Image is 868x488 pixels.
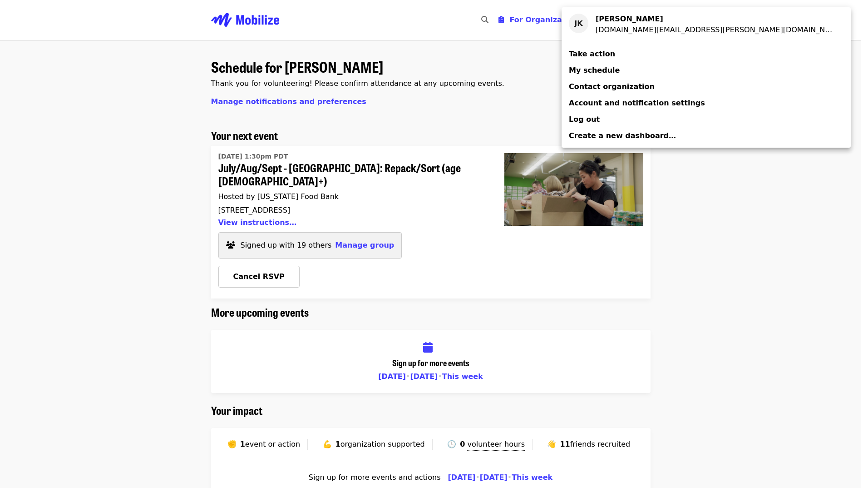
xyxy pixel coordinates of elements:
[569,50,615,58] span: Take action
[596,15,663,23] strong: [PERSON_NAME]
[569,99,705,107] span: Account and notification settings
[569,131,676,140] span: Create a new dashboard…
[562,128,851,144] a: Create a new dashboard…
[596,14,836,25] div: Junghwa Kim
[562,11,851,38] a: JK[PERSON_NAME][DOMAIN_NAME][EMAIL_ADDRESS][PERSON_NAME][DOMAIN_NAME]
[562,62,851,79] a: My schedule
[562,111,851,128] a: Log out
[569,115,600,124] span: Log out
[596,25,836,35] div: chong.h.kim@kp.org
[569,82,655,91] span: Contact organization
[562,79,851,95] a: Contact organization
[569,66,620,75] span: My schedule
[562,46,851,62] a: Take action
[569,14,588,33] div: JK
[562,95,851,111] a: Account and notification settings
